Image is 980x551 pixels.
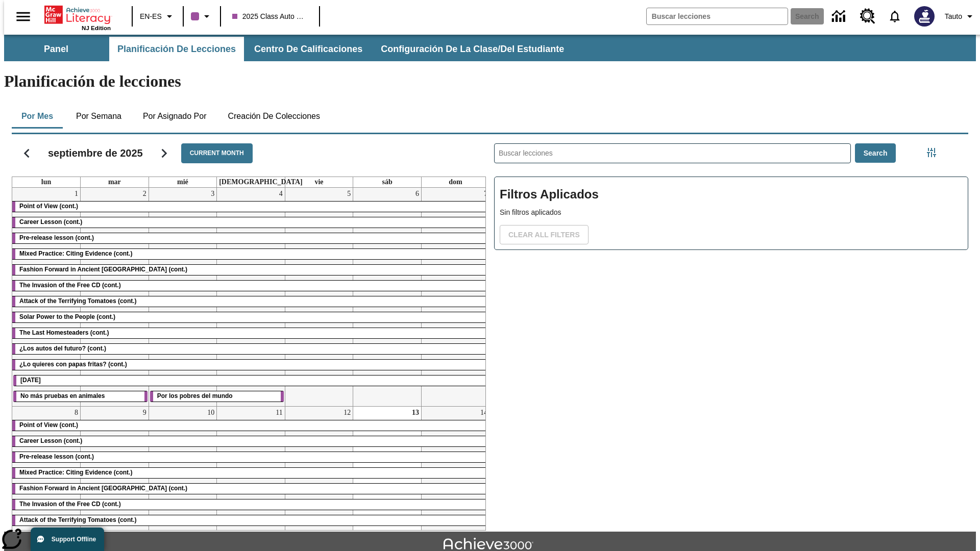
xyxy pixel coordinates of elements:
div: The Invasion of the Free CD (cont.) [12,281,489,291]
button: Abrir el menú lateral [8,2,38,32]
input: Buscar lecciones [495,144,850,163]
div: Buscar [486,130,968,531]
div: Fashion Forward in Ancient Rome (cont.) [12,484,489,494]
p: Sin filtros aplicados [500,207,963,218]
span: Pre-release lesson (cont.) [19,453,94,460]
span: NJ Edition [82,25,111,31]
div: ¿Lo quieres con papas fritas? (cont.) [12,360,489,370]
div: The Invasion of the Free CD (cont.) [12,499,489,510]
div: Point of View (cont.) [12,420,489,431]
td: 4 de septiembre de 2025 [217,188,285,407]
a: 7 de septiembre de 2025 [482,188,489,200]
button: Menú lateral de filtros [921,142,942,163]
button: Language: EN-ES, Selecciona un idioma [136,7,180,26]
div: Mixed Practice: Citing Evidence (cont.) [12,468,489,478]
a: Centro de recursos, Se abrirá en una pestaña nueva. [854,3,881,30]
span: Fashion Forward in Ancient Rome (cont.) [19,266,187,273]
span: Point of View (cont.) [19,203,78,210]
h2: Filtros Aplicados [500,182,963,207]
span: Mixed Practice: Citing Evidence (cont.) [19,469,132,476]
a: 2 de septiembre de 2025 [141,188,149,200]
button: Perfil/Configuración [941,7,980,26]
span: The Last Homesteaders (cont.) [19,329,109,336]
div: The Last Homesteaders (cont.) [12,328,489,338]
a: lunes [39,177,53,187]
a: jueves [217,177,305,187]
input: search field [647,8,788,24]
a: 3 de septiembre de 2025 [209,188,216,200]
a: 4 de septiembre de 2025 [277,188,285,200]
a: 13 de septiembre de 2025 [410,407,421,419]
span: Mixed Practice: Citing Evidence (cont.) [19,250,132,257]
span: The Invasion of the Free CD (cont.) [19,500,121,508]
a: domingo [447,177,464,187]
button: Current Month [181,143,253,163]
a: miércoles [175,177,190,187]
a: viernes [312,177,325,187]
button: Planificación de lecciones [109,37,244,61]
button: El color de la clase es morado/púrpura. Cambiar el color de la clase. [187,7,217,26]
a: sábado [380,177,394,187]
span: Attack of the Terrifying Tomatoes (cont.) [19,297,137,305]
div: No más pruebas en animales [13,391,148,402]
div: Pre-release lesson (cont.) [12,452,489,462]
a: martes [106,177,123,187]
span: Career Lesson (cont.) [19,437,82,444]
h2: septiembre de 2025 [48,147,143,159]
span: ¿Los autos del futuro? (cont.) [19,345,106,352]
div: Calendario [4,130,486,531]
a: 9 de septiembre de 2025 [141,407,149,419]
button: Escoja un nuevo avatar [908,3,941,30]
button: Por mes [12,104,63,129]
td: 6 de septiembre de 2025 [353,188,422,407]
button: Centro de calificaciones [246,37,371,61]
h1: Planificación de lecciones [4,72,976,91]
div: Pre-release lesson (cont.) [12,233,489,243]
a: 8 de septiembre de 2025 [72,407,80,419]
div: Attack of the Terrifying Tomatoes (cont.) [12,296,489,307]
img: Avatar [914,6,935,27]
button: Configuración de la clase/del estudiante [373,37,572,61]
button: Search [855,143,896,163]
span: Día del Trabajo [20,377,41,384]
a: 10 de septiembre de 2025 [205,407,216,419]
span: No más pruebas en animales [20,392,105,399]
a: 11 de septiembre de 2025 [274,407,284,419]
span: Por los pobres del mundo [157,392,233,399]
span: 2025 Class Auto Grade 13 [232,11,308,22]
span: Point of View (cont.) [19,421,78,429]
button: Por semana [68,104,130,129]
td: 3 de septiembre de 2025 [149,188,217,407]
button: Panel [5,37,107,61]
td: 5 de septiembre de 2025 [285,188,353,407]
span: The Invasion of the Free CD (cont.) [19,282,121,289]
span: Tauto [945,11,962,22]
td: 2 de septiembre de 2025 [81,188,149,407]
span: Attack of the Terrifying Tomatoes (cont.) [19,516,137,523]
div: Filtros Aplicados [494,177,968,250]
a: 5 de septiembre de 2025 [345,188,353,200]
span: Pre-release lesson (cont.) [19,234,94,241]
div: Por los pobres del mundo [150,391,284,402]
div: Subbarra de navegación [4,35,976,61]
div: Portada [44,4,111,31]
a: 1 de septiembre de 2025 [72,188,80,200]
button: Por asignado por [135,104,215,129]
a: 6 de septiembre de 2025 [413,188,421,200]
div: Día del Trabajo [13,375,488,386]
span: EN-ES [140,11,162,22]
button: Support Offline [31,528,104,551]
span: ¿Lo quieres con papas fritas? (cont.) [19,361,127,368]
div: Point of View (cont.) [12,202,489,212]
span: Career Lesson (cont.) [19,218,82,226]
div: Attack of the Terrifying Tomatoes (cont.) [12,515,489,525]
button: Regresar [14,140,40,166]
button: Creación de colecciones [219,104,328,129]
div: ¿Los autos del futuro? (cont.) [12,344,489,354]
span: Support Offline [52,536,96,543]
div: Fashion Forward in Ancient Rome (cont.) [12,265,489,275]
button: Seguir [151,140,177,166]
a: 12 de septiembre de 2025 [341,407,353,419]
div: Mixed Practice: Citing Evidence (cont.) [12,249,489,259]
span: Fashion Forward in Ancient Rome (cont.) [19,485,187,492]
